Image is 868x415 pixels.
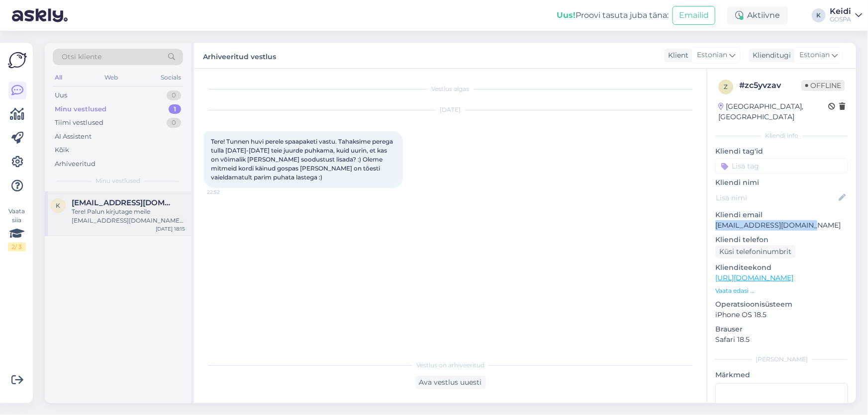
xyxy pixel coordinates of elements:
[167,90,181,100] div: 0
[673,6,715,25] button: Emailid
[715,245,795,258] div: Küsi telefoninumbrit
[55,118,103,128] div: Tiimi vestlused
[715,210,848,220] p: Kliendi email
[715,177,848,188] p: Kliendi nimi
[830,7,862,23] a: KeidiGOSPA
[103,71,120,84] div: Web
[715,355,848,364] div: [PERSON_NAME]
[715,286,848,295] p: Vaata edasi ...
[207,188,244,196] span: 22:52
[55,145,69,155] div: Kõik
[830,7,851,15] div: Keidi
[416,361,484,370] span: Vestlus on arhiveeritud
[204,105,697,114] div: [DATE]
[156,225,185,233] div: [DATE] 18:15
[204,84,697,93] div: Vestlus algas
[715,370,848,380] p: Märkmed
[739,80,801,91] div: # zc5yvzav
[715,159,848,173] input: Lisa tag
[62,52,101,62] span: Otsi kliente
[715,235,848,245] p: Kliendi telefon
[203,49,276,62] label: Arhiveeritud vestlus
[169,104,181,114] div: 1
[727,6,788,24] div: Aktiivne
[56,202,61,209] span: k
[715,131,848,140] div: Kliendi info
[72,198,175,207] span: kaiasaluvere@gmail.com
[96,176,140,185] span: Minu vestlused
[53,71,64,84] div: All
[716,192,837,203] input: Lisa nimi
[715,146,848,157] p: Kliendi tag'id
[715,310,848,320] p: iPhone OS 18.5
[830,15,851,23] div: GOSPA
[8,51,27,70] img: Askly Logo
[715,334,848,345] p: Safari 18.5
[8,243,26,251] div: 2 / 3
[749,50,791,61] div: Klienditugi
[812,8,826,22] div: K
[55,104,106,114] div: Minu vestlused
[715,262,848,273] p: Klienditeekond
[801,80,845,91] span: Offline
[167,118,181,128] div: 0
[715,324,848,334] p: Brauser
[664,50,688,61] div: Klient
[718,101,828,122] div: [GEOGRAPHIC_DATA], [GEOGRAPHIC_DATA]
[55,90,67,100] div: Uus
[557,9,669,21] div: Proovi tasuta juba täna:
[715,299,848,310] p: Operatsioonisüsteem
[697,50,727,61] span: Estonian
[724,83,728,90] span: z
[211,138,394,181] span: Tere! Tunnen huvi perele spaapaketi vastu. Tahaksime perega tulla [DATE]-[DATE] teie juurde puhka...
[159,71,183,84] div: Socials
[72,207,185,225] div: Tere! Palun kirjutage meile [EMAIL_ADDRESS][DOMAIN_NAME] [PERSON_NAME] Teid aidata paketi broneer...
[557,10,576,20] b: Uus!
[55,132,92,142] div: AI Assistent
[415,376,486,389] div: Ava vestlus uuesti
[799,50,830,61] span: Estonian
[715,273,793,282] a: [URL][DOMAIN_NAME]
[8,207,26,251] div: Vaata siia
[715,220,848,231] p: [EMAIL_ADDRESS][DOMAIN_NAME]
[55,159,96,169] div: Arhiveeritud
